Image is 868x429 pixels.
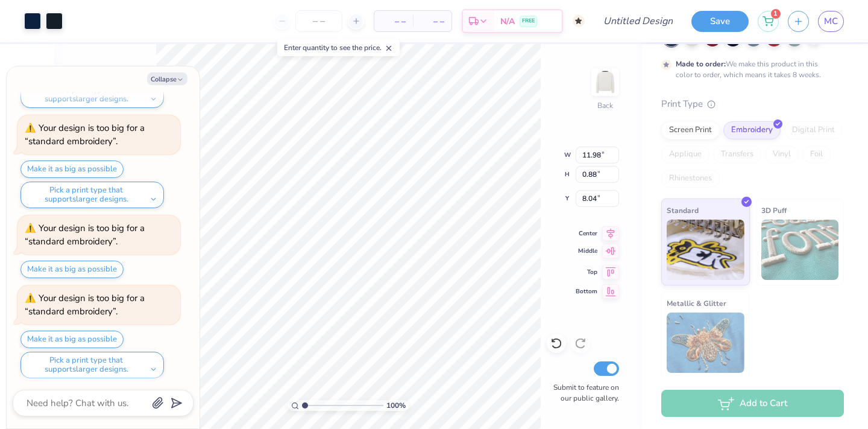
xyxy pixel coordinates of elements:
[386,400,406,411] span: 100 %
[382,15,406,28] span: – –
[594,9,682,33] input: Untitled Design
[576,287,597,296] span: Bottom
[691,11,749,32] button: Save
[667,297,726,310] span: Metallic & Glitter
[420,15,444,28] span: – –
[667,220,744,280] img: Standard
[25,292,145,318] div: Your design is too big for a “standard embroidery”.
[295,10,342,32] input: – –
[593,70,617,94] img: Back
[20,261,124,278] button: Make it as big as possible
[661,97,844,111] div: Print Type
[20,182,164,208] button: Pick a print type that supportslarger designs.
[667,313,744,373] img: Metallic & Glitter
[667,204,699,217] span: Standard
[661,170,720,188] div: Rhinestones
[576,268,597,276] span: Top
[661,121,720,139] div: Screen Print
[661,145,709,164] div: Applique
[576,247,597,255] span: Middle
[723,121,781,139] div: Embroidery
[802,145,831,164] div: Foil
[25,222,145,248] div: Your design is too big for a “standard embroidery”.
[20,160,124,178] button: Make it as big as possible
[547,382,619,404] label: Submit to feature on our public gallery.
[761,220,839,280] img: 3D Puff
[676,59,824,80] div: We make this product in this color to order, which means it takes 8 weeks.
[784,121,843,139] div: Digital Print
[713,145,761,164] div: Transfers
[576,229,597,238] span: Center
[765,145,799,164] div: Vinyl
[771,9,781,19] span: 1
[147,72,187,85] button: Collapse
[818,11,844,32] a: MC
[20,352,164,378] button: Pick a print type that supportslarger designs.
[761,204,787,217] span: 3D Puff
[824,14,838,28] span: MC
[20,81,164,108] button: Pick a print type that supportslarger designs.
[25,122,145,148] div: Your design is too big for a “standard embroidery”.
[500,15,515,28] span: N/A
[20,331,124,348] button: Make it as big as possible
[676,59,726,69] strong: Made to order:
[277,39,400,56] div: Enter quantity to see the price.
[597,100,613,111] div: Back
[522,17,535,25] span: FREE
